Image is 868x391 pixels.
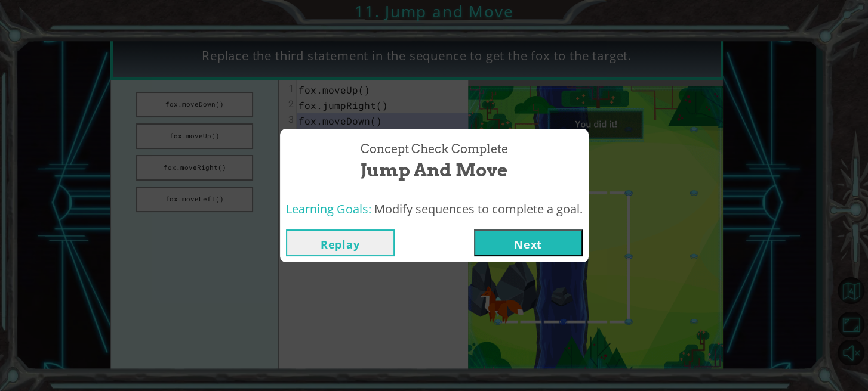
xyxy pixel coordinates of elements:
span: Learning Goals: [286,201,371,217]
button: Next [474,229,583,256]
button: Replay [286,229,395,256]
span: Concept Check Complete [361,141,508,158]
span: Jump and Move [361,157,507,183]
span: Modify sequences to complete a goal. [374,201,583,217]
